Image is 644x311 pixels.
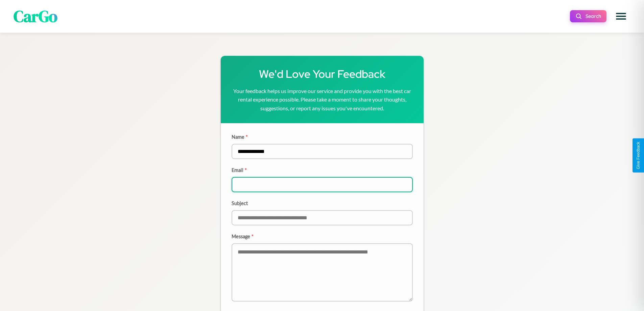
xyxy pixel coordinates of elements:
button: Open menu [612,7,630,26]
button: Search [570,10,606,22]
div: Give Feedback [636,142,641,169]
p: Your feedback helps us improve our service and provide you with the best car rental experience po... [232,87,413,113]
label: Message [232,234,413,239]
span: CarGo [14,5,57,27]
h1: We'd Love Your Feedback [232,67,413,81]
label: Subject [232,200,413,206]
span: Search [586,13,601,19]
label: Email [232,167,413,173]
label: Name [232,134,413,140]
